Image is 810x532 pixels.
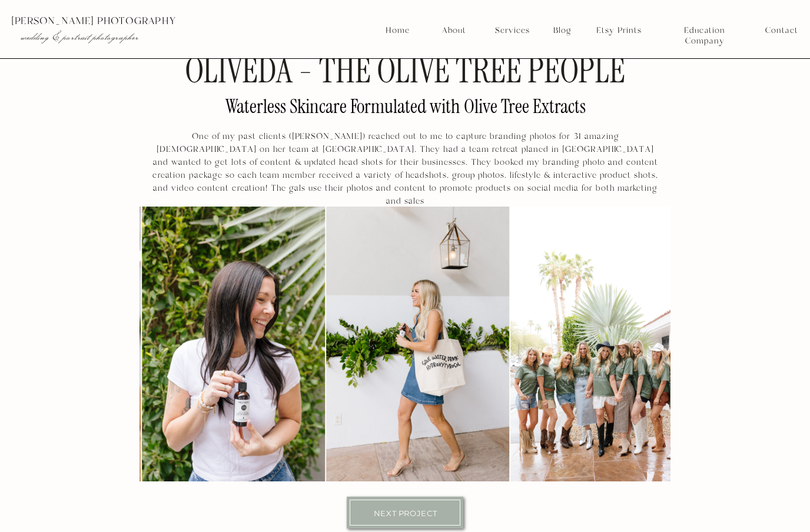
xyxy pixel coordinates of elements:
[385,25,410,36] a: Home
[197,96,614,117] h1: Waterless Skincare Formulated with Olive Tree Extracts
[592,25,646,36] a: Etsy Prints
[21,31,197,43] p: wedding & portrait photographer
[439,25,469,36] a: About
[11,16,221,26] p: [PERSON_NAME] photography
[151,130,660,191] p: One of my past clients ([PERSON_NAME]) reached out to me to capture branding photos for 31 amazin...
[664,25,745,36] a: Education Company
[357,508,454,516] a: Next Project
[765,25,798,36] a: Contact
[549,25,575,36] a: Blog
[160,55,650,87] h1: oliveda - the olive tree people
[490,25,534,36] a: Services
